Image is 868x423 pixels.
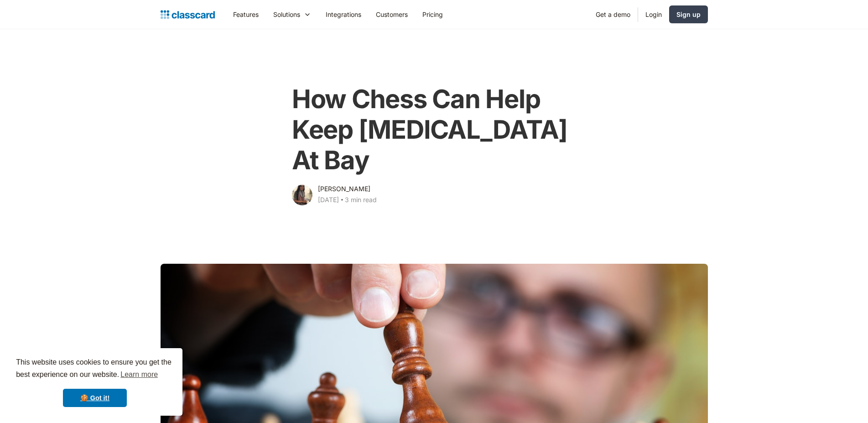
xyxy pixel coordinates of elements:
a: dismiss cookie message [63,389,127,407]
a: Features [226,4,266,25]
a: Pricing [415,4,450,25]
div: [PERSON_NAME] [318,183,370,194]
div: Sign up [676,10,701,19]
a: Integrations [318,4,369,25]
h1: How Chess Can Help Keep [MEDICAL_DATA] At Bay [292,84,576,176]
a: Customers [369,4,415,25]
a: Get a demo [588,4,638,25]
a: learn more about cookies [119,368,159,381]
div: Solutions [266,4,318,25]
a: home [161,8,215,21]
div: Solutions [273,10,300,19]
div: [DATE] [318,194,339,205]
div: cookieconsent [7,348,182,416]
div: ‧ [339,194,345,207]
div: 3 min read [345,194,377,205]
a: Login [638,4,669,25]
span: This website uses cookies to ensure you get the best experience on our website. [16,357,174,381]
a: Sign up [669,5,708,23]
